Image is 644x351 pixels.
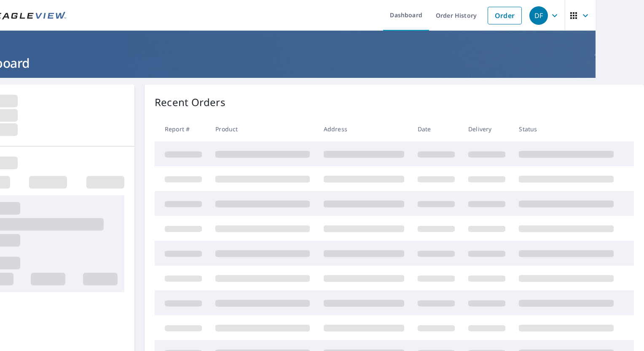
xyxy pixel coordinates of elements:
[209,117,317,141] th: Product
[317,117,411,141] th: Address
[411,117,462,141] th: Date
[529,6,548,25] div: DF
[462,117,512,141] th: Delivery
[488,7,522,24] a: Order
[155,95,225,110] p: Recent Orders
[512,117,620,141] th: Status
[155,117,209,141] th: Report #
